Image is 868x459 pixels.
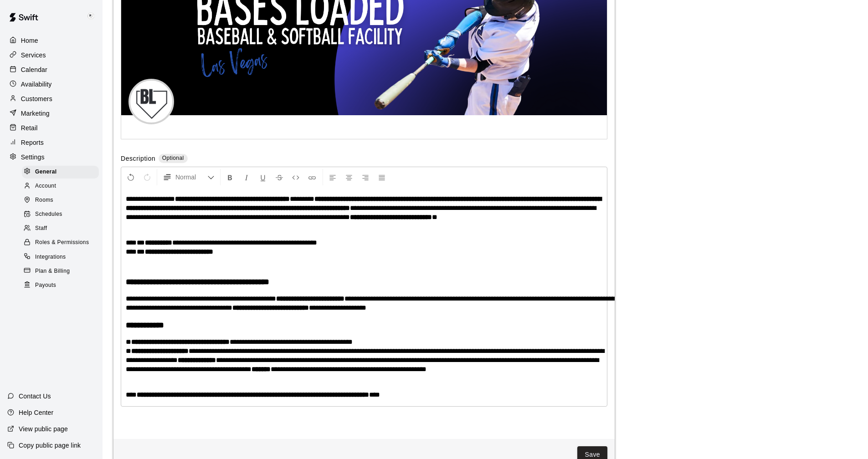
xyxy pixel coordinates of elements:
div: Staff [22,222,99,235]
div: General [22,166,99,178]
a: Services [7,48,95,62]
p: Marketing [21,109,50,118]
p: View public page [19,424,68,433]
a: Calendar [7,63,95,76]
a: General [22,165,103,179]
a: Reports [7,136,95,149]
span: Rooms [35,196,53,205]
a: Retail [7,121,95,135]
img: Keith Brooks [85,11,96,22]
a: Settings [7,150,95,164]
div: Plan & Billing [22,265,99,278]
p: Help Center [19,408,53,417]
p: Calendar [21,65,47,74]
button: Formatting Options [159,169,218,185]
p: Reports [21,138,44,147]
a: Rooms [22,194,103,208]
button: Format Underline [255,169,271,185]
span: General [35,168,57,177]
p: Retail [21,123,38,133]
p: Settings [21,153,45,162]
span: Account [35,182,56,191]
p: Copy public page link [19,441,81,450]
span: Integrations [35,253,66,262]
button: Left Align [325,169,340,185]
button: Center Align [341,169,357,185]
span: Normal [175,173,207,182]
a: Customers [7,92,95,106]
button: Format Bold [222,169,238,185]
a: Integrations [22,250,103,264]
div: Schedules [22,208,99,221]
button: Justify Align [374,169,390,185]
a: Staff [22,222,103,236]
span: Schedules [35,210,62,219]
a: Plan & Billing [22,264,103,278]
div: Roles & Permissions [22,236,99,249]
button: Undo [123,169,139,185]
p: Contact Us [19,392,51,401]
span: Plan & Billing [35,267,70,276]
div: Account [22,180,99,193]
button: Format Strikethrough [272,169,287,185]
span: Optional [162,155,184,161]
button: Right Align [358,169,373,185]
p: Home [21,36,38,45]
button: Insert Link [304,169,320,185]
label: Description [121,154,155,164]
button: Format Italics [239,169,254,185]
a: Schedules [22,208,103,222]
a: Availability [7,77,95,91]
p: Availability [21,80,52,89]
a: Account [22,179,103,193]
a: Marketing [7,107,95,120]
a: Roles & Permissions [22,236,103,250]
p: Customers [21,94,52,103]
div: Rooms [22,194,99,207]
span: Payouts [35,281,56,290]
div: Payouts [22,279,99,292]
a: Home [7,34,95,47]
button: Insert Code [288,169,303,185]
a: Payouts [22,278,103,292]
button: Redo [139,169,155,185]
div: Integrations [22,251,99,264]
div: Keith Brooks [83,7,103,25]
span: Staff [35,224,47,233]
p: Services [21,51,46,60]
span: Roles & Permissions [35,238,89,247]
